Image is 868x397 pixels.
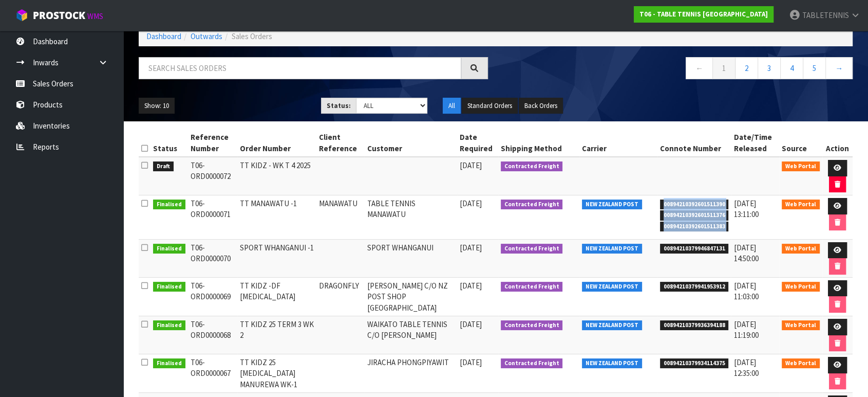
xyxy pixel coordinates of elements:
[188,129,237,157] th: Reference Number
[150,129,188,157] th: Status
[237,239,316,277] td: SPORT WHANGANUI -1
[460,357,482,367] span: [DATE]
[457,129,498,157] th: Date Required
[237,195,316,240] td: TT MANAWATU -1
[519,98,563,114] button: Back Orders
[460,160,482,170] span: [DATE]
[153,282,185,292] span: Finalised
[779,129,822,157] th: Source
[501,161,563,172] span: Contracted Freight
[712,57,735,79] a: 1
[582,200,642,210] span: NEW ZEALAND POST
[365,129,458,157] th: Customer
[153,358,185,369] span: Finalised
[758,57,781,79] a: 3
[731,129,779,157] th: Date/Time Released
[782,161,820,172] span: Web Portal
[153,161,174,172] span: Draft
[316,277,365,316] td: DRAGONFLY
[782,358,820,369] span: Web Portal
[802,10,849,20] span: TABLETENNIS
[660,210,729,221] span: 00894210392601511376
[780,57,803,79] a: 4
[365,316,458,354] td: WAIKATO TABLE TENNIS C/O [PERSON_NAME]
[237,354,316,393] td: TT KIDZ 25 [MEDICAL_DATA] MANUREWA WK-1
[139,57,461,79] input: Search sales orders
[188,239,237,277] td: T06-ORD0000070
[139,98,175,114] button: Show: 10
[733,281,758,301] span: [DATE] 11:03:00
[582,320,642,331] span: NEW ZEALAND POST
[803,57,826,79] a: 5
[735,57,758,79] a: 2
[501,200,563,210] span: Contracted Freight
[327,101,351,110] strong: Status:
[782,320,820,331] span: Web Portal
[232,31,272,41] span: Sales Orders
[733,357,758,378] span: [DATE] 12:35:00
[733,199,758,219] span: [DATE] 13:11:00
[660,358,729,369] span: 00894210379934114375
[237,157,316,195] td: TT KIDZ - WK T 4 2025
[639,10,768,19] strong: T06 - TABLE TENNIS [GEOGRAPHIC_DATA]
[460,199,482,208] span: [DATE]
[501,358,563,369] span: Contracted Freight
[191,31,222,41] a: Outwards
[146,31,181,41] a: Dashboard
[462,98,518,114] button: Standard Orders
[237,316,316,354] td: TT KIDZ 25 TERM 3 WK 2
[188,195,237,240] td: T06-ORD0000071
[579,129,657,157] th: Carrier
[501,244,563,254] span: Contracted Freight
[153,320,185,331] span: Finalised
[582,358,642,369] span: NEW ZEALAND POST
[153,244,185,254] span: Finalised
[660,282,729,292] span: 00894210379941953912
[501,320,563,331] span: Contracted Freight
[365,354,458,393] td: JIRACHA PHONGPIYAWIT
[460,281,482,291] span: [DATE]
[460,243,482,252] span: [DATE]
[782,244,820,254] span: Web Portal
[188,157,237,195] td: T06-ORD0000072
[237,129,316,157] th: Order Number
[657,129,731,157] th: Connote Number
[87,11,103,21] small: WMS
[782,200,820,210] span: Web Portal
[188,316,237,354] td: T06-ORD0000068
[365,277,458,316] td: [PERSON_NAME] C/O NZ POST SHOP [GEOGRAPHIC_DATA]
[443,98,461,114] button: All
[582,282,642,292] span: NEW ZEALAND POST
[153,200,185,210] span: Finalised
[782,282,820,292] span: Web Portal
[316,195,365,240] td: MANAWATU
[822,129,853,157] th: Action
[498,129,580,157] th: Shipping Method
[582,244,642,254] span: NEW ZEALAND POST
[316,129,365,157] th: Client Reference
[660,222,729,232] span: 00894210392601511383
[33,9,85,22] span: ProStock
[733,243,758,263] span: [DATE] 14:50:00
[660,244,729,254] span: 00894210379946847131
[503,57,853,82] nav: Page navigation
[660,200,729,210] span: 00894210392601511390
[237,277,316,316] td: TT KIDZ -DF [MEDICAL_DATA]
[825,57,853,79] a: →
[460,319,482,329] span: [DATE]
[686,57,713,79] a: ←
[733,319,758,340] span: [DATE] 11:19:00
[660,320,729,331] span: 00894210379936394188
[15,9,28,22] img: cube-alt.png
[188,354,237,393] td: T06-ORD0000067
[501,282,563,292] span: Contracted Freight
[365,195,458,240] td: TABLE TENNIS MANAWATU
[365,239,458,277] td: SPORT WHANGANUI
[188,277,237,316] td: T06-ORD0000069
